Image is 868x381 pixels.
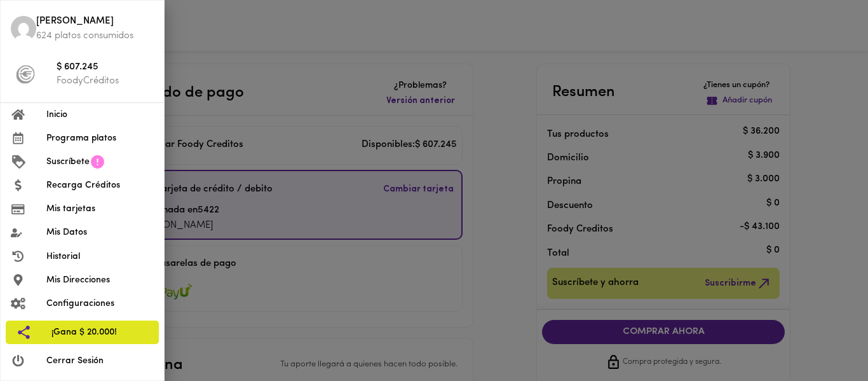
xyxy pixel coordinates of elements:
iframe: Messagebird Livechat Widget [794,307,855,368]
span: Recarga Créditos [46,179,154,192]
span: Suscríbete [46,155,90,169]
span: Inicio [46,108,154,121]
span: Programa platos [46,132,154,145]
img: foody-creditos-black.png [16,65,35,84]
span: Cerrar Sesión [46,354,154,368]
p: FoodyCréditos [57,74,154,88]
span: Historial [46,250,154,263]
span: Mis Datos [46,226,154,239]
span: Mis tarjetas [46,202,154,216]
span: ¡Gana $ 20.000! [51,326,149,339]
span: Mis Direcciones [46,274,154,287]
span: [PERSON_NAME] [36,15,154,29]
span: $ 607.245 [57,60,154,75]
span: Configuraciones [46,297,154,310]
p: 624 platos consumidos [36,29,154,43]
